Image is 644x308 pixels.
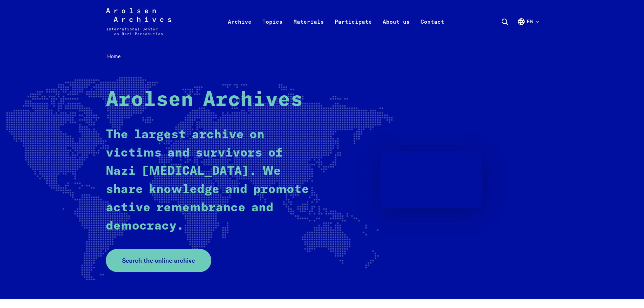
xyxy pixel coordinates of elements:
span: Home [107,53,121,60]
strong: Arolsen Archives [106,90,303,110]
p: The largest archive on victims and survivors of Nazi [MEDICAL_DATA]. We share knowledge and promo... [106,126,310,235]
nav: Breadcrumb [106,51,539,62]
button: English, language selection [517,18,539,42]
a: Contact [415,16,450,43]
a: Materials [288,16,329,43]
a: Participate [329,16,377,43]
a: Search the online archive [106,249,211,272]
span: Search the online archive [122,256,195,265]
nav: Primary [222,8,450,35]
a: Archive [222,16,257,43]
a: About us [377,16,415,43]
a: Topics [257,16,288,43]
